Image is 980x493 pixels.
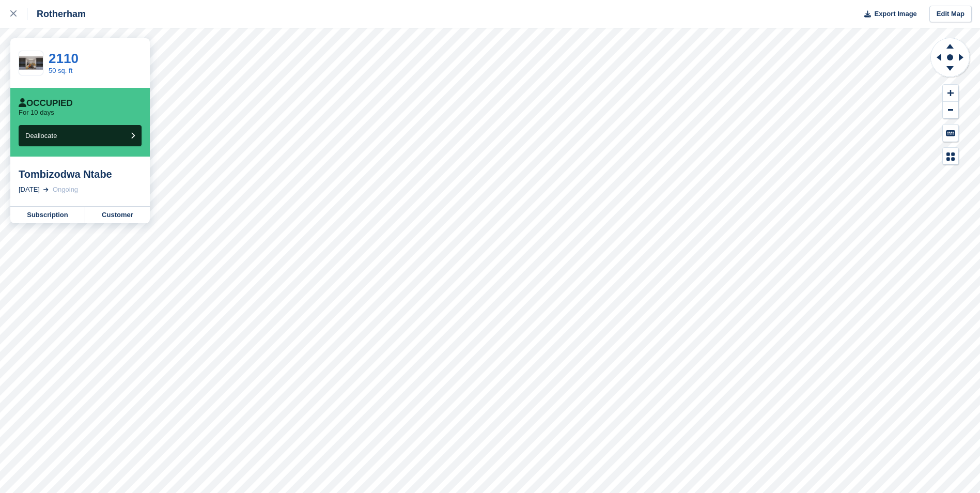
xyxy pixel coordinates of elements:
[43,188,49,192] img: arrow-right-light-icn-cde0832a797a2874e46488d9cf13f60e5c3a73dbe684e267c42b8395dfbc2abf.svg
[49,51,79,66] a: 2110
[19,125,142,146] button: Deallocate
[25,132,57,140] span: Deallocate
[19,184,40,195] div: [DATE]
[874,9,916,19] span: Export Image
[943,125,958,142] button: Keyboard Shortcuts
[53,184,78,195] div: Ongoing
[19,168,142,180] div: Tombizodwa Ntabe
[943,148,958,165] button: Map Legend
[27,8,86,20] div: Rotherham
[19,56,43,70] img: 50%20SQ.FT.jpg
[19,98,73,109] div: Occupied
[858,6,917,23] button: Export Image
[10,207,85,223] a: Subscription
[85,207,150,223] a: Customer
[929,6,972,23] a: Edit Map
[49,67,72,74] a: 50 sq. ft
[19,109,54,117] p: For 10 days
[943,102,958,119] button: Zoom Out
[943,85,958,102] button: Zoom In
